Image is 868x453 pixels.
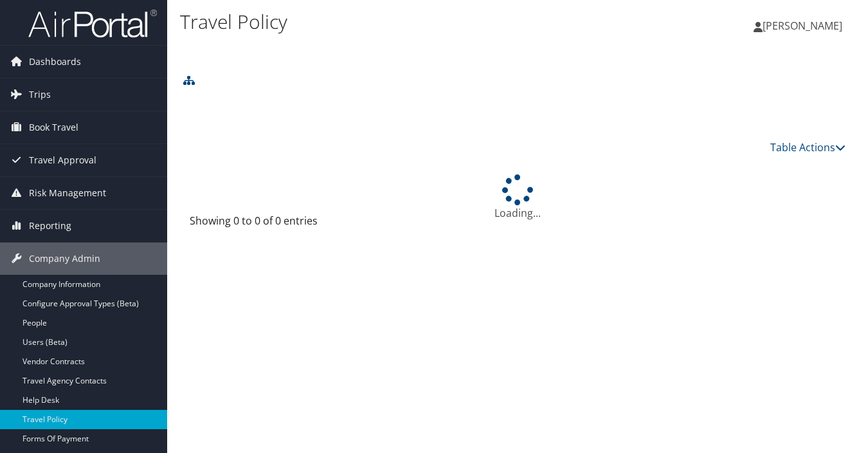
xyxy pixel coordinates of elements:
[190,213,339,235] div: Showing 0 to 0 of 0 entries
[29,144,96,176] span: Travel Approval
[29,177,106,209] span: Risk Management
[763,19,842,33] span: [PERSON_NAME]
[28,8,157,39] img: airportal-logo.png
[180,174,855,221] div: Loading...
[29,111,78,143] span: Book Travel
[754,6,855,45] a: [PERSON_NAME]
[180,8,630,35] h1: Travel Policy
[29,243,100,275] span: Company Admin
[770,140,845,154] a: Table Actions
[29,46,81,78] span: Dashboards
[29,210,71,242] span: Reporting
[29,79,51,111] span: Trips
